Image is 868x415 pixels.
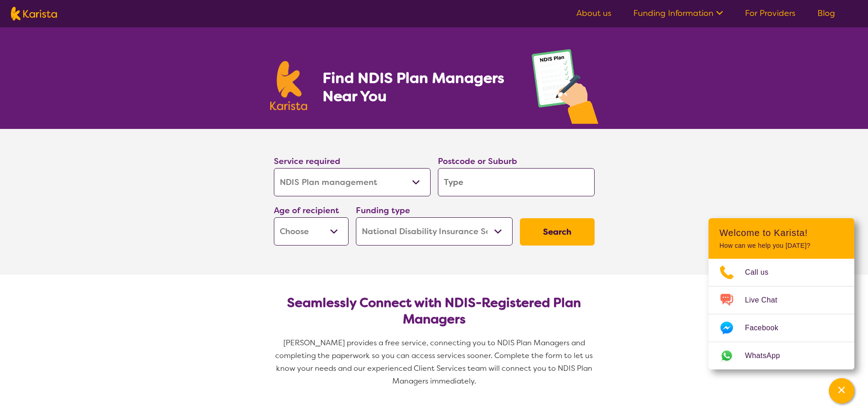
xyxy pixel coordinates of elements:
span: Call us [745,266,780,279]
label: Age of recipient [274,205,339,216]
a: Web link opens in a new tab. [709,342,854,369]
p: How can we help you [DATE]? [719,242,843,250]
label: Postcode or Suburb [438,156,517,167]
a: About us [576,8,611,19]
img: plan-management [532,49,598,129]
h2: Welcome to Karista! [719,227,843,238]
h1: Find NDIS Plan Managers Near You [323,69,513,105]
h2: Seamlessly Connect with NDIS-Registered Plan Managers [281,295,587,328]
input: Type [438,168,595,196]
label: Service required [274,156,340,167]
label: Funding type [356,205,410,216]
img: Karista logo [11,7,57,20]
span: [PERSON_NAME] provides a free service, connecting you to NDIS Plan Managers and completing the pa... [275,338,595,386]
span: WhatsApp [745,349,791,363]
span: Facebook [745,321,789,335]
button: Channel Menu [829,378,854,404]
a: Funding Information [633,8,723,19]
a: Blog [817,8,835,19]
button: Search [520,218,595,246]
img: Karista logo [270,61,308,110]
ul: Choose channel [709,259,854,369]
a: For Providers [745,8,796,19]
span: Live Chat [745,293,788,307]
div: Channel Menu [709,218,854,369]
